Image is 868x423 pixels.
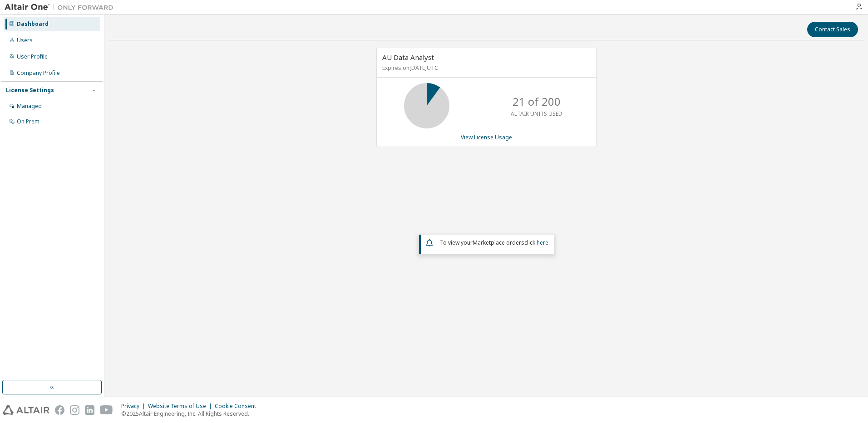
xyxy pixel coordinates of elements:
img: linkedin.svg [85,405,94,415]
div: User Profile [17,53,48,60]
img: instagram.svg [70,405,79,415]
img: Altair One [5,3,118,12]
div: License Settings [6,87,54,94]
em: Marketplace orders [473,239,524,246]
div: Managed [17,103,42,110]
img: facebook.svg [55,405,64,415]
div: Cookie Consent [215,403,261,410]
a: View License Usage [461,133,512,141]
p: Expires on [DATE] UTC [382,64,588,72]
p: © 2025 Altair Engineering, Inc. All Rights Reserved. [121,410,261,418]
div: Dashboard [17,20,49,28]
div: Company Profile [17,69,60,77]
span: AU Data Analyst [382,53,434,62]
img: altair_logo.svg [3,405,49,415]
div: Privacy [121,403,148,410]
div: On Prem [17,118,39,125]
img: youtube.svg [100,405,113,415]
p: ALTAIR UNITS USED [511,110,562,118]
a: here [537,239,548,246]
span: To view your click [440,239,548,246]
button: Contact Sales [807,22,858,37]
p: 21 of 200 [513,94,561,109]
div: Users [17,37,33,44]
div: Website Terms of Use [148,403,215,410]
